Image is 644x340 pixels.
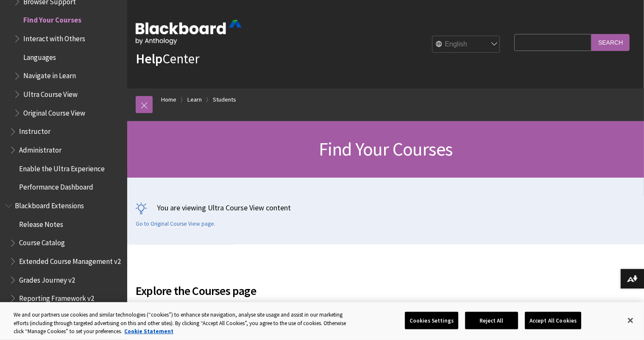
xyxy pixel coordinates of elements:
span: Interact with Others [23,31,85,43]
span: Course Catalog [19,236,65,247]
a: More information about your privacy, opens in a new tab [124,328,173,335]
span: Navigate in Learn [23,69,76,80]
a: HelpCenter [136,50,199,67]
span: Ultra Course View [23,87,78,99]
span: Administrator [19,143,61,154]
p: You are viewing Ultra Course View content [136,202,636,213]
a: Go to Original Course View page. [136,220,215,228]
span: Blackboard Extensions [15,198,84,210]
a: Students [213,94,236,105]
button: Close [621,311,640,330]
span: Find Your Courses [23,13,81,25]
button: Accept All Cookies [525,312,581,329]
button: Cookies Settings [405,312,458,329]
input: Search [591,34,630,51]
span: Original Course View [23,106,85,117]
span: Instructor [19,125,50,136]
span: Grades Journey v2 [19,273,75,284]
span: Explore the Courses page [136,282,510,300]
span: Find Your Courses [319,137,452,161]
span: Reporting Framework v2 [19,291,94,303]
strong: Help [136,50,162,67]
span: Performance Dashboard [19,180,93,192]
span: Release Notes [19,217,63,229]
button: Reject All [465,312,518,329]
span: Extended Course Management v2 [19,254,121,266]
div: We and our partners use cookies and similar technologies (“cookies”) to enhance site navigation, ... [14,311,354,336]
span: Enable the Ultra Experience [19,161,105,173]
a: Learn [187,94,202,105]
span: Languages [23,50,56,62]
select: Site Language Selector [432,36,500,53]
a: Home [161,94,176,105]
img: Blackboard by Anthology [136,20,242,45]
